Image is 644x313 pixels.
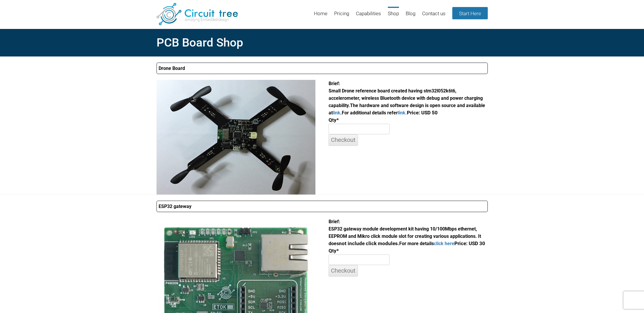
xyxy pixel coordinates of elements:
input: Checkout [329,134,358,146]
a: link. [398,110,407,116]
span: The hardware and software design is open source and available at . [329,103,485,116]
img: Circuit Tree [157,3,238,25]
div: not include click modules. Price: USD 30 Qty [329,218,487,276]
a: Capabilities [356,7,381,26]
div: Price: USD 50 Qty [329,80,487,146]
a: Blog [406,7,415,26]
a: Home [314,7,327,26]
input: Checkout [329,265,358,276]
a: Start Here [452,7,488,19]
a: Shop [388,7,399,26]
a: click here [434,241,454,246]
span: Brief: Small Drone reference board created having stm32l052k6t6, accelerometer, wireless Bluetoot... [329,81,483,108]
summary: ESP32 gateway [157,201,488,212]
span: For more details [399,241,454,246]
span: ESP32 gateway module development kit having 10/100Mbps ethernet, EEPROM and Mikro click module sl... [329,219,481,246]
a: Contact us [422,7,446,26]
a: link [333,110,340,116]
h1: PCB Board Shop [157,34,488,51]
a: Pricing [334,7,349,26]
summary: Drone Board [157,63,488,74]
span: For additional details refer [342,110,407,116]
span: Brief: [329,219,340,224]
